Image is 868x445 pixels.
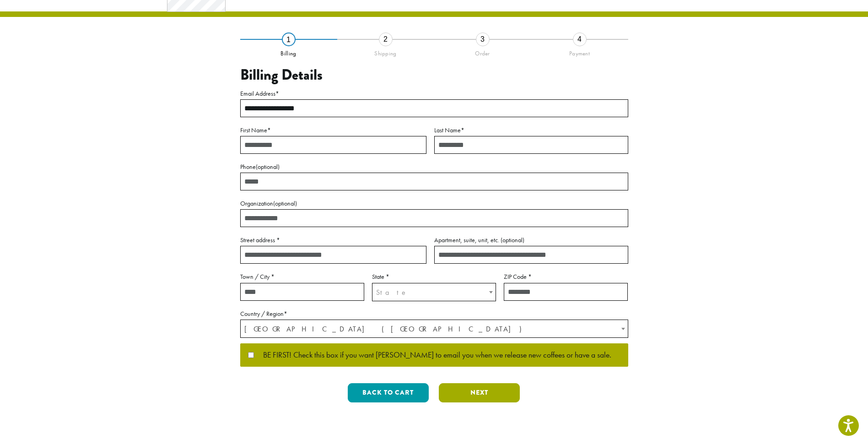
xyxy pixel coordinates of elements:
[240,46,337,57] div: Billing
[240,234,426,246] label: Street address
[439,383,520,402] button: Next
[434,125,628,136] label: Last Name
[273,199,297,207] span: (optional)
[240,198,628,209] label: Organization
[240,271,364,282] label: Town / City
[337,46,434,57] div: Shipping
[248,352,254,358] input: BE FIRST! Check this box if you want [PERSON_NAME] to email you when we release new coffees or ha...
[372,283,496,301] span: State
[240,320,628,338] span: Country / Region
[573,33,587,46] div: 4
[531,46,628,57] div: Payment
[240,88,628,99] label: Email Address
[379,33,393,46] div: 2
[348,383,429,402] button: Back to cart
[501,236,524,244] span: (optional)
[241,320,628,338] span: United States (US)
[282,33,296,46] div: 1
[240,125,426,136] label: First Name
[476,33,490,46] div: 3
[504,271,628,282] label: ZIP Code
[240,66,628,84] h3: Billing Details
[372,271,496,282] label: State
[254,351,611,359] span: BE FIRST! Check this box if you want [PERSON_NAME] to email you when we release new coffees or ha...
[434,234,628,246] label: Apartment, suite, unit, etc.
[256,163,280,171] span: (optional)
[376,288,408,297] span: State
[434,46,531,57] div: Order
